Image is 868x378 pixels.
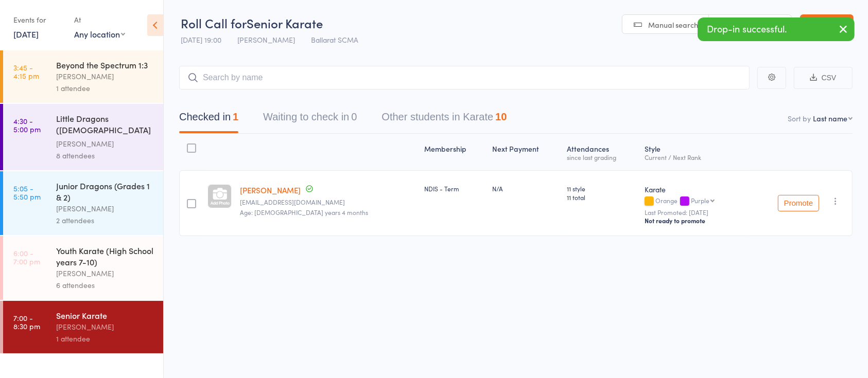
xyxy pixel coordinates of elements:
a: [PERSON_NAME] [240,185,301,195]
span: [PERSON_NAME] [237,34,295,45]
div: Youth Karate (High School years 7-10) [56,245,154,267]
button: Checked in1 [179,106,238,133]
div: Karate [645,184,742,194]
span: 11 style [567,184,636,193]
div: [PERSON_NAME] [56,138,154,150]
a: [DATE] [13,28,39,40]
time: 7:00 - 8:30 pm [13,314,40,330]
div: 1 attendee [56,333,154,345]
time: 6:00 - 7:00 pm [13,249,40,265]
span: Ballarat SCMA [311,34,358,45]
a: 4:30 -5:00 pmLittle Dragons ([DEMOGRAPHIC_DATA] Kindy & Prep)[PERSON_NAME]8 attendees [3,104,163,170]
div: Orange [645,197,742,206]
div: Senior Karate [56,310,154,321]
div: since last grading [567,154,636,160]
div: Membership [420,138,488,166]
div: 0 [351,111,357,122]
div: Next Payment [488,138,562,166]
small: charlotteandmartinesmum@gmail.com [240,199,416,206]
div: Events for [13,11,64,28]
div: [PERSON_NAME] [56,203,154,214]
div: 10 [495,111,507,122]
button: Waiting to check in0 [263,106,357,133]
label: Sort by [788,113,811,123]
div: 6 attendees [56,279,154,291]
button: CSV [794,67,853,89]
div: NDIS - Term [424,184,484,193]
div: Junior Dragons (Grades 1 & 2) [56,180,154,203]
div: 1 attendee [56,82,154,94]
button: Other students in Karate10 [381,106,507,133]
span: Senior Karate [247,14,323,31]
a: Exit roll call [800,14,854,35]
div: N/A [492,184,558,193]
div: 1 [233,111,238,122]
div: Not ready to promote [645,217,742,225]
time: 3:45 - 4:15 pm [13,63,39,80]
a: 7:00 -8:30 pmSenior Karate[PERSON_NAME]1 attendee [3,301,163,353]
div: Atten­dances [563,138,640,166]
div: Little Dragons ([DEMOGRAPHIC_DATA] Kindy & Prep) [56,113,154,138]
span: Manual search [648,20,698,30]
div: Beyond the Spectrum 1:3 [56,59,154,70]
a: 6:00 -7:00 pmYouth Karate (High School years 7-10)[PERSON_NAME]6 attendees [3,236,163,300]
div: At [74,11,125,28]
span: Roll Call for [181,14,247,31]
button: Promote [778,195,819,211]
div: Drop-in successful. [698,17,855,41]
span: 11 total [567,193,636,202]
div: 8 attendees [56,150,154,161]
div: Purple [691,197,709,204]
time: 5:05 - 5:50 pm [13,184,41,201]
input: Search by name [179,66,750,89]
small: Last Promoted: [DATE] [645,209,742,216]
span: [DATE] 19:00 [181,34,221,45]
div: [PERSON_NAME] [56,321,154,333]
div: [PERSON_NAME] [56,267,154,279]
div: [PERSON_NAME] [56,70,154,82]
div: Style [640,138,746,166]
div: Any location [74,28,125,40]
div: Current / Next Rank [645,154,742,160]
a: 3:45 -4:15 pmBeyond the Spectrum 1:3[PERSON_NAME]1 attendee [3,50,163,103]
div: Last name [813,113,847,123]
a: 5:05 -5:50 pmJunior Dragons (Grades 1 & 2)[PERSON_NAME]2 attendees [3,171,163,235]
time: 4:30 - 5:00 pm [13,117,41,133]
div: 2 attendees [56,214,154,226]
span: Age: [DEMOGRAPHIC_DATA] years 4 months [240,208,368,217]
